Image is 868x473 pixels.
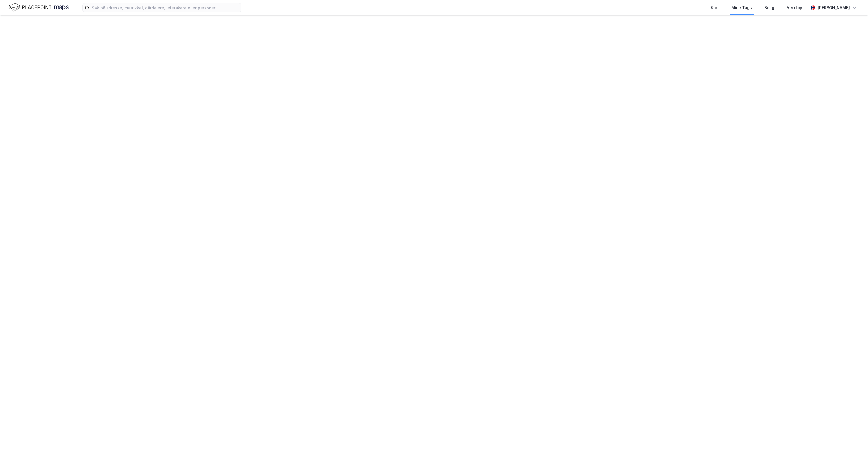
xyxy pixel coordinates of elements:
input: Søk på adresse, matrikkel, gårdeiere, leietakere eller personer [89,3,241,12]
div: Bolig [764,4,774,11]
div: Verktøy [787,4,802,11]
img: logo.f888ab2527a4732fd821a326f86c7f29.svg [9,3,69,12]
div: [PERSON_NAME] [817,4,850,11]
div: Kart [711,4,719,11]
div: Mine Tags [731,4,752,11]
